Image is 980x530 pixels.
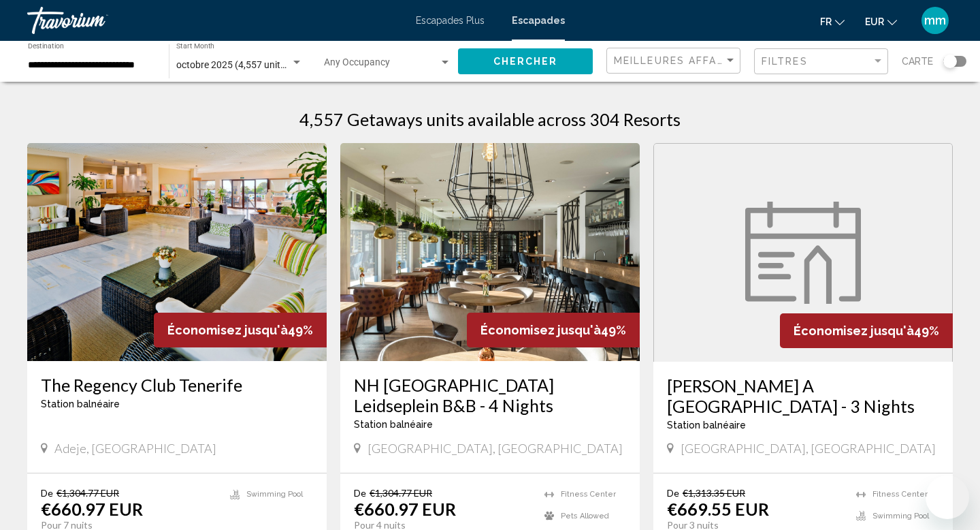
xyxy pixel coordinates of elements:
span: Fitness Center [561,490,616,499]
span: Swimming Pool [872,512,929,520]
button: Menu utilisateur [917,6,953,35]
div: 49% [467,313,640,347]
span: De [41,487,53,499]
button: Changer de devise [865,12,897,31]
span: Carte [902,52,933,71]
p: €660.97 EUR [41,499,143,519]
span: Station balnéaire [354,419,433,430]
span: Adeje, [GEOGRAPHIC_DATA] [54,441,216,456]
a: Escapades [512,15,565,26]
button: Chercher [458,48,593,74]
span: Économisez jusqu'à [480,323,601,337]
span: [GEOGRAPHIC_DATA], [GEOGRAPHIC_DATA] [681,441,936,456]
span: De [667,487,679,499]
div: 49% [780,313,953,348]
a: Travorium [27,7,402,34]
img: week.svg [745,202,861,304]
span: Économisez jusqu'à [794,324,914,338]
button: Filter [754,48,888,76]
font: mm [924,13,946,27]
p: €660.97 EUR [354,499,456,519]
font: fr [820,16,832,27]
span: Chercher [493,57,558,67]
span: €1,313.35 EUR [683,487,745,499]
a: NH [GEOGRAPHIC_DATA] Leidseplein B&B - 4 Nights [354,375,626,416]
iframe: Bouton de lancement de la fenêtre de messagerie [926,476,969,519]
button: Changer de langue [820,12,845,31]
span: Filtres [762,56,808,67]
span: Pets Allowed [561,512,609,520]
span: Station balnéaire [41,399,120,409]
img: Z012O07X.jpg [340,143,640,361]
p: €669.55 EUR [667,499,769,519]
span: octobre 2025 (4,557 units available) [176,59,328,70]
span: €1,304.77 EUR [56,487,119,499]
span: Fitness Center [872,490,928,499]
div: 49% [154,313,327,347]
span: [GEOGRAPHIC_DATA], [GEOGRAPHIC_DATA] [367,441,623,456]
span: Station balnéaire [667,420,746,431]
span: De [354,487,366,499]
a: [PERSON_NAME] A [GEOGRAPHIC_DATA] - 3 Nights [667,375,939,416]
span: Swimming Pool [246,490,303,499]
a: Escapades Plus [416,15,485,26]
span: €1,304.77 EUR [370,487,432,499]
img: 1658O01X.jpg [27,143,327,361]
a: The Regency Club Tenerife [41,375,313,395]
mat-select: Sort by [614,55,736,67]
h1: 4,557 Getaways units available across 304 Resorts [299,109,681,129]
span: Meilleures affaires [614,55,742,66]
span: Économisez jusqu'à [167,323,288,337]
font: EUR [865,16,884,27]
